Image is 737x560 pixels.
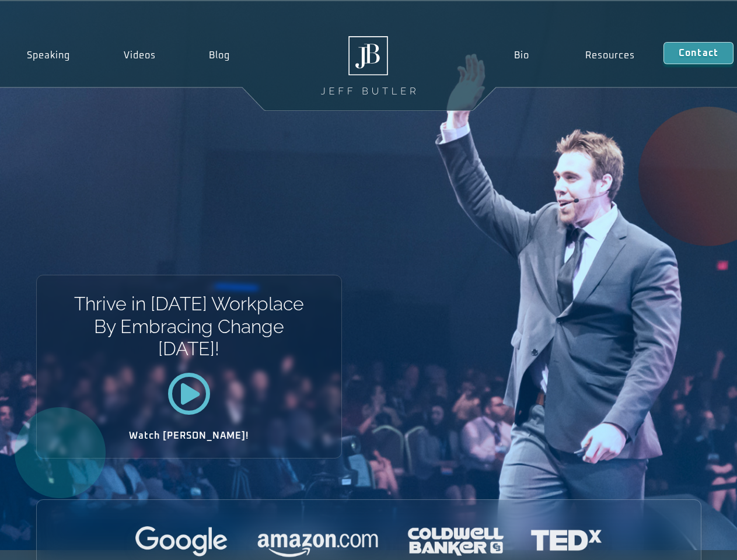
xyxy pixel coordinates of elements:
a: Contact [663,42,733,64]
a: Blog [182,42,257,69]
span: Contact [679,48,718,58]
nav: Menu [485,42,663,69]
h1: Thrive in [DATE] Workplace By Embracing Change [DATE]! [73,293,305,360]
a: Videos [97,42,183,69]
a: Bio [485,42,557,69]
a: Resources [557,42,663,69]
h2: Watch [PERSON_NAME]! [78,431,301,440]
